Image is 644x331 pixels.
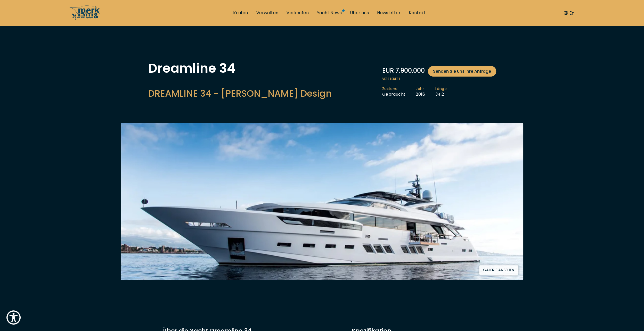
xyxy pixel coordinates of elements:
span: Länge [435,86,447,92]
h2: DREAMLINE 34 - [PERSON_NAME] Design [148,87,332,100]
a: Kaufen [233,10,248,16]
a: Yacht News [317,10,342,16]
span: Zustand [382,86,406,92]
a: Verwalten [256,10,279,16]
img: Merk&Merk [121,123,523,280]
button: Show Accessibility Preferences [5,309,22,326]
span: Jahr [416,86,425,92]
a: Newsletter [377,10,401,16]
button: En [564,10,575,16]
h1: Dreamline 34 [148,62,332,75]
div: EUR 7.900.000 [382,66,496,77]
a: Kontakt [409,10,426,16]
a: Verkaufen [287,10,309,16]
span: Versteuert [382,77,496,81]
a: Senden Sie uns Ihre Anfrage [428,66,496,77]
span: Senden Sie uns Ihre Anfrage [433,68,491,75]
li: 2016 [416,86,435,97]
li: Gebraucht [382,86,416,97]
button: Galerie ansehen [479,265,518,275]
li: 34.2 [435,86,457,97]
a: Über uns [350,10,369,16]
